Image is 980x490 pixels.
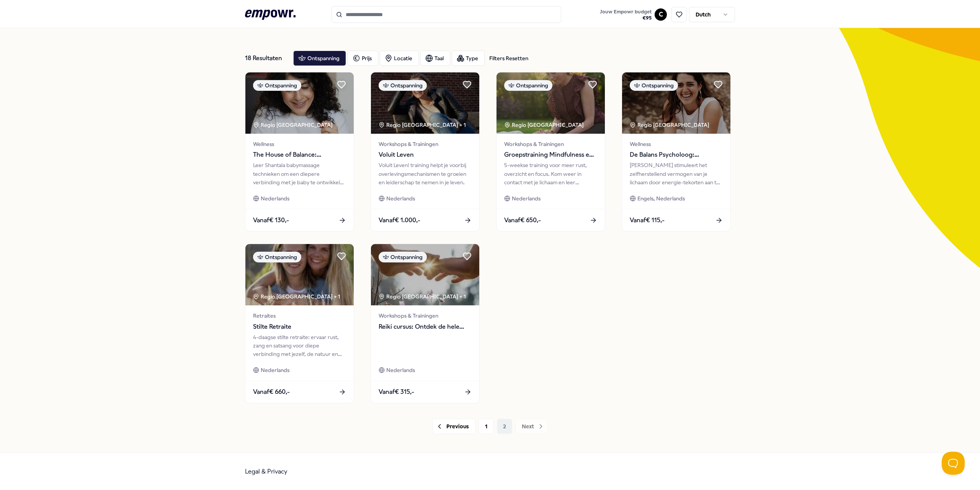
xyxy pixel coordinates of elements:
img: package image [245,244,354,305]
span: Wellness [630,140,723,148]
button: Taal [420,51,450,66]
span: De Balans Psycholoog: [PERSON_NAME] [630,150,723,160]
div: Ontspanning [504,80,552,91]
div: Leer Shantala babymassage technieken om een diepere verbinding met je baby te ontwikkelen en hun ... [253,161,346,187]
span: Retraites [253,311,346,320]
button: Jouw Empowr budget€95 [598,7,653,23]
button: Previous [432,419,475,434]
img: package image [497,72,605,134]
span: Vanaf € 315,- [379,387,414,397]
span: The House of Balance: Babymassage aan huis [253,150,346,160]
div: Regio [GEOGRAPHIC_DATA] + 1 [253,292,340,301]
div: Ontspanning [630,80,678,91]
div: Filters Resetten [489,54,528,62]
button: 1 [479,419,494,434]
span: Nederlands [261,366,289,374]
span: Vanaf € 1.000,- [379,215,420,225]
span: Reiki cursus: Ontdek de hele kracht van [PERSON_NAME] [379,322,472,332]
div: Regio [GEOGRAPHIC_DATA] + 1 [379,121,466,129]
a: Jouw Empowr budget€95 [597,7,655,23]
div: Regio [GEOGRAPHIC_DATA] [504,121,585,129]
a: package imageOntspanningRegio [GEOGRAPHIC_DATA] WellnessThe House of Balance: Babymassage aan hui... [245,72,354,231]
div: Regio [GEOGRAPHIC_DATA] + 1 [379,292,466,301]
span: Vanaf € 660,- [253,387,290,397]
div: Ontspanning [253,252,301,262]
div: Ontspanning [253,80,301,91]
span: Wellness [253,140,346,148]
a: package imageOntspanningRegio [GEOGRAPHIC_DATA] Workshops & TrainingenGroepstraining Mindfulness ... [496,72,605,231]
span: Nederlands [512,194,541,203]
span: Groepstraining Mindfulness en Ademwerk: Breathe and Reconnect [504,150,597,160]
div: 18 Resultaten [245,51,287,66]
div: Ontspanning [379,252,427,262]
img: package image [245,72,354,134]
div: Voluit Leven! training helpt je voorbij overlevingsmechanismen te groeien en leiderschap te nemen... [379,161,472,187]
div: 5-weekse training voor meer rust, overzicht en focus. Kom weer in contact met je lichaam en leer ... [504,161,597,187]
span: Nederlands [261,194,289,203]
button: Type [452,51,485,66]
span: Vanaf € 130,- [253,215,289,225]
span: Workshops & Trainingen [379,140,472,148]
span: Nederlands [386,194,415,203]
button: C [655,8,667,21]
iframe: Help Scout Beacon - Open [942,452,965,475]
span: Stilte Retraite [253,322,346,332]
a: package imageOntspanningRegio [GEOGRAPHIC_DATA] WellnessDe Balans Psycholoog: [PERSON_NAME][PERSO... [622,72,731,231]
span: Jouw Empowr budget [600,9,652,15]
div: Ontspanning [379,80,427,91]
a: Legal & Privacy [245,468,287,475]
span: Vanaf € 115,- [630,215,665,225]
span: Nederlands [386,366,415,374]
span: Workshops & Trainingen [504,140,597,148]
div: [PERSON_NAME] stimuleert het zelfherstellend vermogen van je lichaam door energie-tekorten aan te... [630,161,723,187]
button: Ontspanning [293,51,346,66]
span: Vanaf € 650,- [504,215,541,225]
input: Search for products, categories or subcategories [332,6,561,23]
a: package imageOntspanningRegio [GEOGRAPHIC_DATA] + 1Workshops & TrainingenReiki cursus: Ontdek de ... [371,244,480,403]
div: 4-daagse stilte retraite: ervaar rust, zang en satsang voor diepe verbinding met jezelf, de natuu... [253,333,346,359]
div: Regio [GEOGRAPHIC_DATA] [253,121,334,129]
div: Regio [GEOGRAPHIC_DATA] [630,121,710,129]
img: package image [622,72,730,134]
span: Workshops & Trainingen [379,311,472,320]
button: Locatie [380,51,419,66]
img: package image [371,244,479,305]
span: Voluit Leven [379,150,472,160]
button: Prijs [348,51,378,66]
img: package image [371,72,479,134]
a: package imageOntspanningRegio [GEOGRAPHIC_DATA] + 1RetraitesStilte Retraite4-daagse stilte retrai... [245,244,354,403]
a: package imageOntspanningRegio [GEOGRAPHIC_DATA] + 1Workshops & TrainingenVoluit LevenVoluit Leven... [371,72,480,231]
span: € 95 [600,15,652,21]
span: Engels, Nederlands [637,194,685,203]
